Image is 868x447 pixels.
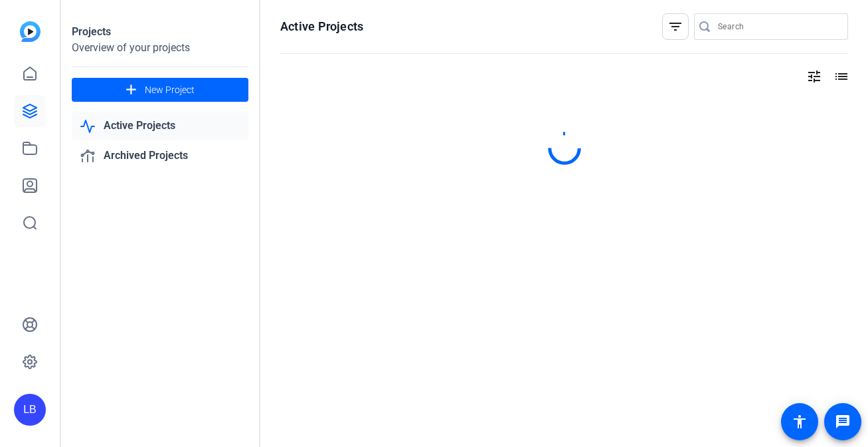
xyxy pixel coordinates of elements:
button: New Project [72,78,248,102]
mat-icon: tune [806,69,822,84]
mat-icon: message [835,414,851,430]
mat-icon: list [832,69,848,84]
mat-icon: add [123,82,139,98]
mat-icon: accessibility [792,414,808,430]
div: Projects [72,24,248,40]
a: Active Projects [72,112,248,140]
div: LB [14,394,46,426]
img: blue-gradient.svg [20,21,41,42]
span: New Project [145,83,195,97]
h1: Active Projects [280,19,363,35]
a: Archived Projects [72,142,248,170]
input: Search [718,19,837,35]
div: Overview of your projects [72,40,248,56]
mat-icon: filter_list [667,19,683,35]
